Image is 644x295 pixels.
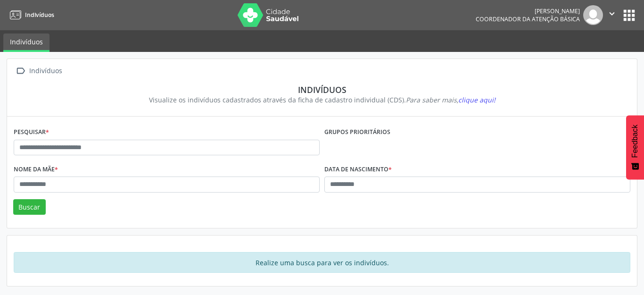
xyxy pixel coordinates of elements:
[3,34,50,52] a: Indivíduos
[476,7,580,15] div: [PERSON_NAME]
[14,64,27,78] i: 
[607,8,617,19] i: 
[7,7,54,23] a: Indivíduos
[476,15,580,23] span: Coordenador da Atenção Básica
[13,199,46,215] button: Buscar
[14,125,49,140] label: Pesquisar
[603,5,621,25] button: 
[583,5,603,25] img: img
[27,64,64,78] div: Indivíduos
[324,162,392,177] label: Data de nascimento
[458,95,495,104] span: clique aqui!
[14,162,58,177] label: Nome da mãe
[626,115,644,179] button: Feedback - Mostrar pesquisa
[14,64,64,78] a:  Indivíduos
[406,95,495,104] i: Para saber mais,
[20,95,624,105] div: Visualize os indivíduos cadastrados através da ficha de cadastro individual (CDS).
[25,11,54,19] span: Indivíduos
[20,84,624,95] div: Indivíduos
[631,125,639,158] span: Feedback
[14,252,630,273] div: Realize uma busca para ver os indivíduos.
[621,7,637,24] button: apps
[324,125,390,140] label: Grupos prioritários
